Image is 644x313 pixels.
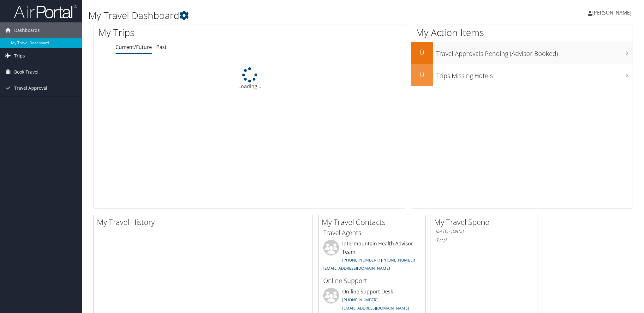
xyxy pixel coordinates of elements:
[411,42,633,64] a: 0Travel Approvals Pending (Advisor Booked)
[342,257,416,263] a: [PHONE_NUMBER] / [PHONE_NUMBER]
[434,217,538,227] h2: My Travel Spend
[411,64,633,86] a: 0Trips Missing Hotels
[592,9,631,16] span: [PERSON_NAME]
[436,46,633,58] h3: Travel Approvals Pending (Advisor Booked)
[156,44,167,51] a: Past
[98,26,271,39] h1: My Trips
[322,217,425,227] h2: My Travel Contacts
[342,305,409,311] a: [EMAIL_ADDRESS][DOMAIN_NAME]
[411,69,433,80] h2: 0
[411,26,633,39] h1: My Action Items
[88,9,455,22] h1: My Travel Dashboard
[93,67,406,90] div: Loading...
[97,217,313,227] h2: My Travel History
[323,228,420,237] h3: Travel Agents
[320,240,424,274] li: Intermountain Health Advisor Team
[14,48,25,64] span: Trips
[436,228,533,234] h6: [DATE] - [DATE]
[116,44,152,51] a: Current/Future
[436,237,533,244] h6: Total
[323,265,390,271] a: [EMAIL_ADDRESS][DOMAIN_NAME]
[14,80,47,96] span: Travel Approval
[588,3,638,22] a: [PERSON_NAME]
[14,64,39,80] span: Book Travel
[14,22,40,38] span: Dashboards
[436,68,633,80] h3: Trips Missing Hotels
[411,47,433,57] h2: 0
[342,297,378,303] a: [PHONE_NUMBER]
[323,276,420,285] h3: Online Support
[14,4,77,19] img: airportal-logo.png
